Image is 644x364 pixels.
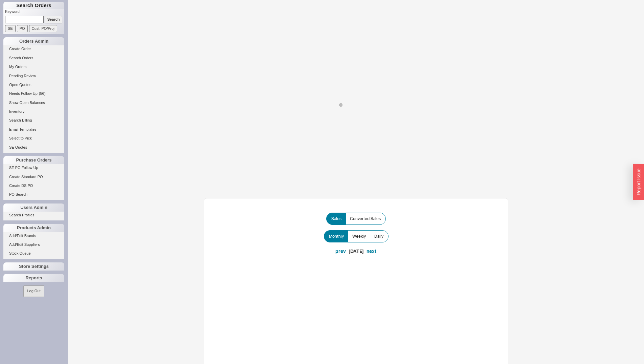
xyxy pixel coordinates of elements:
[3,81,64,88] a: Open Quotes
[3,204,64,212] div: Users Admin
[3,126,64,133] a: Email Templates
[3,2,64,9] h1: Search Orders
[3,72,64,80] a: Pending Review
[3,224,64,232] div: Products Admin
[3,45,64,52] a: Create Order
[367,248,376,255] button: next
[329,234,344,239] span: Monthly
[3,164,64,171] a: SE PO Follow Up
[3,173,64,180] a: Create Standard PO
[29,25,57,32] input: Cust. PO/Proj
[335,248,346,255] button: prev
[374,234,383,239] span: Daily
[349,248,364,255] div: [DATE]
[3,63,64,70] a: My Orders
[9,74,36,78] span: Pending Review
[3,262,64,271] div: Store Settings
[3,191,64,198] a: PO Search
[3,90,64,97] a: Needs Follow Up(56)
[3,274,64,282] div: Reports
[3,232,64,239] a: Add/Edit Brands
[352,234,366,239] span: Weekly
[3,99,64,106] a: Show Open Balances
[3,156,64,164] div: Purchase Orders
[3,135,64,142] a: Select to Pick
[3,117,64,124] a: Search Billing
[3,108,64,115] a: Inventory
[3,37,64,45] div: Orders Admin
[5,9,64,16] p: Keyword:
[3,212,64,219] a: Search Profiles
[3,241,64,248] a: Add/Edit Suppliers
[9,91,38,95] span: Needs Follow Up
[3,55,64,62] a: Search Orders
[3,182,64,189] a: Create DS PO
[39,91,46,95] span: ( 56 )
[5,25,16,32] input: SE
[331,216,341,221] span: Sales
[3,250,64,257] a: Stock Queue
[23,285,44,297] button: Log Out
[3,144,64,151] a: SE Quotes
[45,16,63,23] input: Search
[17,25,28,32] input: PO
[350,216,381,221] span: Converted Sales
